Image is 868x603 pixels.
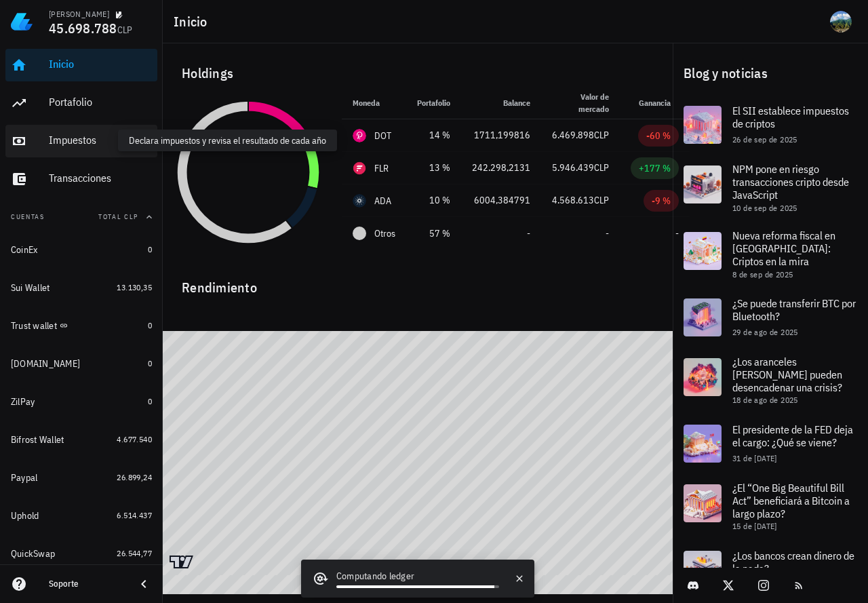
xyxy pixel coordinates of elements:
[417,161,450,175] div: 13 %
[117,434,152,444] span: 4.677.540
[5,537,157,570] a: QuickSwap 26.544,77
[732,549,854,575] span: ¿Los bancos crean dinero de la nada?
[594,194,609,206] span: CLP
[732,269,793,279] span: 8 de sep de 2025
[652,194,671,208] div: -9 %
[374,227,395,241] span: Otros
[11,548,55,560] div: QuickSwap
[49,579,125,589] div: Soporte
[374,194,392,208] div: ADA
[148,396,152,406] span: 0
[417,128,450,142] div: 14 %
[5,233,157,266] a: CoinEx 0
[117,24,133,36] span: CLP
[117,548,152,558] span: 26.544,77
[11,510,39,522] div: Uphold
[5,499,157,532] a: Uphold 6.514.437
[732,355,842,394] span: ¿Los aranceles [PERSON_NAME] pueden desencadenar una crisis?
[732,203,797,213] span: 10 de sep de 2025
[5,271,157,304] a: Sui Wallet 13.130,35
[5,125,157,157] a: Impuestos
[606,227,609,239] span: -
[353,194,366,208] div: ADA-icon
[5,385,157,418] a: ZilPay 0
[732,134,797,144] span: 26 de sep de 2025
[98,212,138,221] span: Total CLP
[374,129,392,142] div: DOT
[639,98,679,108] span: Ganancia
[49,9,109,20] div: [PERSON_NAME]
[673,347,868,414] a: ¿Los aranceles [PERSON_NAME] pueden desencadenar una crisis? 18 de ago de 2025
[148,358,152,368] span: 0
[11,244,38,256] div: CoinEx
[49,96,152,109] div: Portafolio
[639,161,671,175] div: +177 %
[170,556,193,568] a: Charting by TradingView
[541,87,620,119] th: Valor de mercado
[472,193,530,208] div: 6004,384791
[732,481,850,520] span: ¿El “One Big Beautiful Bill Act” beneficiará a Bitcoin a largo plazo?
[732,327,798,337] span: 29 de ago de 2025
[11,396,35,408] div: ZilPay
[11,11,33,33] img: LedgiFi
[417,227,450,241] div: 57 %
[732,296,856,323] span: ¿Se puede transferir BTC por Bluetooth?
[594,161,609,174] span: CLP
[171,52,665,95] div: Holdings
[552,161,594,174] span: 5.946.439
[5,347,157,380] a: [DOMAIN_NAME] 0
[673,414,868,473] a: El presidente de la FED deja el cargo: ¿Qué se viene? 31 de [DATE]
[673,221,868,288] a: Nueva reforma fiscal en [GEOGRAPHIC_DATA]: Criptos en la mira 8 de sep de 2025
[5,201,157,233] button: CuentasTotal CLP
[5,423,157,456] a: Bifrost Wallet 4.677.540
[49,172,152,184] div: Transacciones
[117,510,152,520] span: 6.514.437
[646,129,671,142] div: -60 %
[552,129,594,141] span: 6.469.898
[673,155,868,221] a: NPM pone en riesgo transacciones cripto desde JavaScript 10 de sep de 2025
[732,104,849,130] span: El SII establece impuestos de criptos
[353,161,366,175] div: FLR-icon
[830,11,852,33] div: avatar
[594,129,609,141] span: CLP
[732,453,777,463] span: 31 de [DATE]
[5,87,157,119] a: Portafolio
[11,472,38,484] div: Paypal
[11,320,57,332] div: Trust wallet
[11,282,50,294] div: Sui Wallet
[673,52,868,95] div: Blog y noticias
[374,161,389,175] div: FLR
[342,87,406,119] th: Moneda
[336,569,499,585] div: Computando ledger
[5,49,157,81] a: Inicio
[49,134,152,147] div: Impuestos
[732,162,849,201] span: NPM pone en riesgo transacciones cripto desde JavaScript
[673,473,868,540] a: ¿El “One Big Beautiful Bill Act” beneficiará a Bitcoin a largo plazo? 15 de [DATE]
[148,320,152,330] span: 0
[673,95,868,155] a: El SII establece impuestos de criptos 26 de sep de 2025
[461,87,541,119] th: Balance
[171,266,665,298] div: Rendimiento
[417,193,450,208] div: 10 %
[174,11,213,33] h1: Inicio
[527,227,530,239] span: -
[673,540,868,600] a: ¿Los bancos crean dinero de la nada?
[117,282,152,292] span: 13.130,35
[5,461,157,494] a: Paypal 26.899,24
[732,423,853,449] span: El presidente de la FED deja el cargo: ¿Qué se viene?
[472,161,530,175] div: 242.298,2131
[732,229,835,268] span: Nueva reforma fiscal en [GEOGRAPHIC_DATA]: Criptos en la mira
[5,309,157,342] a: Trust wallet 0
[148,244,152,254] span: 0
[11,434,64,446] div: Bifrost Wallet
[5,163,157,195] a: Transacciones
[732,521,777,531] span: 15 de [DATE]
[732,395,798,405] span: 18 de ago de 2025
[11,358,80,370] div: [DOMAIN_NAME]
[117,472,152,482] span: 26.899,24
[673,288,868,347] a: ¿Se puede transferir BTC por Bluetooth? 29 de ago de 2025
[552,194,594,206] span: 4.568.613
[472,128,530,142] div: 1711,199816
[49,58,152,71] div: Inicio
[406,87,461,119] th: Portafolio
